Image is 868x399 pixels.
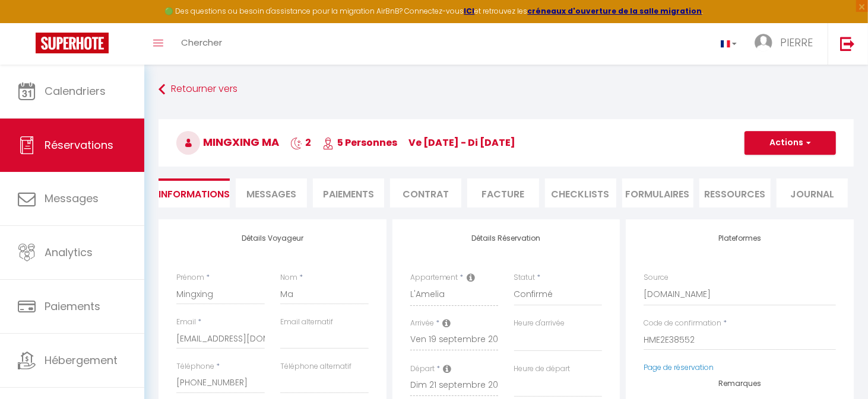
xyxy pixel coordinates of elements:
[545,178,616,208] li: CHECKLISTS
[644,234,836,242] h4: Plateformes
[514,318,565,329] label: Heure d'arrivée
[514,363,571,375] label: Heure de départ
[699,178,771,208] li: Ressources
[410,363,435,375] label: Départ
[410,272,458,283] label: Appartement
[746,23,828,65] a: ... PIERRE
[644,379,836,388] h4: Remarques
[467,178,538,208] li: Facture
[514,272,536,283] label: Statut
[290,136,311,149] span: 2
[45,191,99,206] span: Messages
[280,317,333,328] label: Email alternatif
[777,178,848,208] li: Journal
[410,318,434,329] label: Arrivée
[176,272,204,283] label: Prénom
[246,187,296,201] span: Messages
[644,362,714,372] a: Page de réservation
[9,5,45,40] button: Ouvrir le widget de chat LiveChat
[390,178,461,208] li: Contrat
[644,272,669,283] label: Source
[280,361,351,372] label: Téléphone alternatif
[840,36,855,51] img: logout
[622,178,693,208] li: FORMULAIRES
[45,84,106,98] span: Calendriers
[181,36,222,49] span: Chercher
[45,138,113,152] span: Réservations
[176,361,214,372] label: Téléphone
[36,33,109,53] img: Super Booking
[313,178,384,208] li: Paiements
[176,317,196,328] label: Email
[45,353,118,368] span: Hébergement
[159,79,854,100] a: Retourner vers
[410,234,603,242] h4: Détails Réservation
[280,272,297,283] label: Nom
[176,135,279,149] span: Mingxing Ma
[464,6,475,16] a: ICI
[45,245,93,260] span: Analytics
[528,6,702,16] a: créneaux d'ouverture de la salle migration
[159,178,230,208] li: Informations
[408,136,515,149] span: ve [DATE] - di [DATE]
[745,131,836,155] button: Actions
[176,234,369,242] h4: Détails Voyageur
[322,136,397,149] span: 5 Personnes
[45,299,100,314] span: Paiements
[780,35,813,50] span: PIERRE
[755,34,772,52] img: ...
[644,318,721,329] label: Code de confirmation
[172,23,231,65] a: Chercher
